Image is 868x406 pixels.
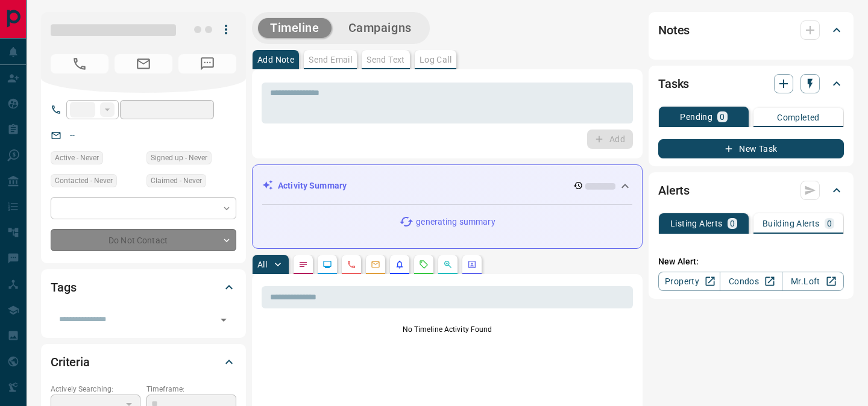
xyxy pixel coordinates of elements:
[262,324,633,335] p: No Timeline Activity Found
[51,352,90,372] h2: Criteria
[658,181,690,200] h2: Alerts
[178,54,236,73] span: No Number
[763,219,820,228] p: Building Alerts
[670,219,723,228] p: Listing Alerts
[262,175,632,197] div: Activity Summary
[347,260,356,269] svg: Calls
[777,113,820,122] p: Completed
[443,260,453,269] svg: Opportunities
[298,260,308,269] svg: Notes
[371,260,380,269] svg: Emails
[336,18,424,38] button: Campaigns
[51,348,236,376] div: Criteria
[51,278,76,297] h2: Tags
[258,18,332,38] button: Timeline
[827,219,832,228] p: 0
[720,272,782,291] a: Condos
[51,229,236,251] div: Do Not Contact
[257,55,294,64] p: Add Note
[51,384,140,395] p: Actively Searching:
[658,20,690,40] h2: Notes
[51,54,108,73] span: No Number
[658,69,844,98] div: Tasks
[70,130,75,140] a: --
[51,273,236,302] div: Tags
[658,255,844,268] p: New Alert:
[115,54,172,73] span: No Email
[658,16,844,45] div: Notes
[658,176,844,205] div: Alerts
[257,260,267,269] p: All
[782,272,844,291] a: Mr.Loft
[151,175,202,187] span: Claimed - Never
[146,384,236,395] p: Timeframe:
[680,113,712,121] p: Pending
[278,180,347,192] p: Activity Summary
[55,152,99,164] span: Active - Never
[215,311,232,328] button: Open
[658,139,844,158] button: New Task
[55,175,113,187] span: Contacted - Never
[720,113,725,121] p: 0
[419,260,429,269] svg: Requests
[730,219,735,228] p: 0
[467,260,477,269] svg: Agent Actions
[322,260,332,269] svg: Lead Browsing Activity
[416,216,495,228] p: generating summary
[658,74,689,93] h2: Tasks
[395,260,404,269] svg: Listing Alerts
[658,272,720,291] a: Property
[151,152,207,164] span: Signed up - Never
